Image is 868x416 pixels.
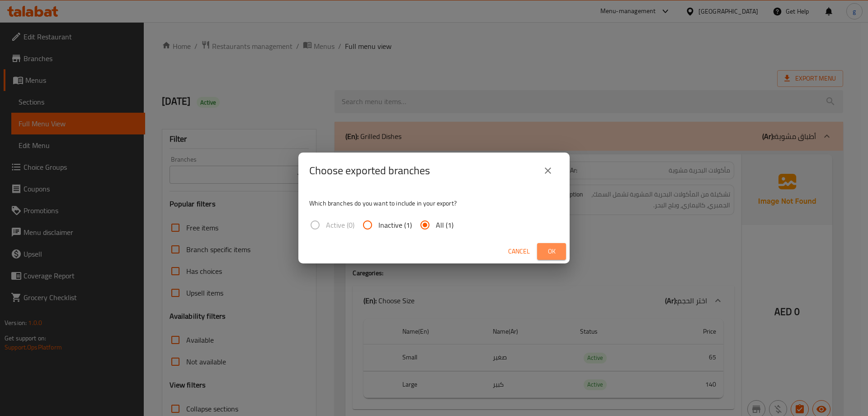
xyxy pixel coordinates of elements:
span: Inactive (1) [378,220,412,230]
h2: Choose exported branches [309,163,430,178]
button: Cancel [505,243,533,260]
button: close [537,160,559,182]
span: Cancel [508,246,530,257]
span: Ok [544,246,559,257]
p: Which branches do you want to include in your export? [309,199,559,208]
span: Active (0) [326,220,354,230]
span: All (1) [436,220,453,230]
button: Ok [537,243,566,260]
